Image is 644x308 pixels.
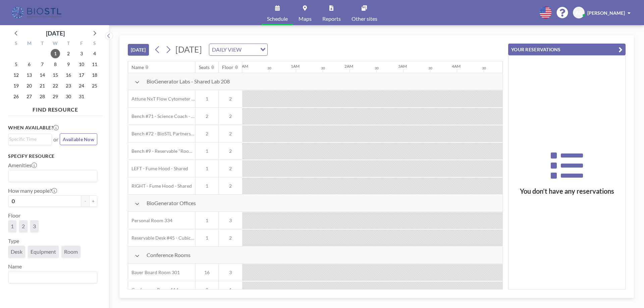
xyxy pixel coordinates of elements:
span: Available Now [63,136,94,142]
input: Search for option [9,273,93,282]
div: Name [131,64,144,70]
span: Friday, October 24, 2025 [77,81,86,90]
div: Search for option [209,44,267,55]
span: Reservable Desk #45 - Cubicle Area (Office 206) [128,235,195,241]
span: Saturday, October 18, 2025 [90,70,99,80]
span: Thursday, October 9, 2025 [64,60,73,69]
div: 12AM [237,64,248,69]
span: Tuesday, October 21, 2025 [38,81,47,90]
div: 30 [321,66,325,70]
span: DAILY VIEW [211,45,243,54]
span: Monday, October 6, 2025 [24,60,34,69]
span: Tuesday, October 28, 2025 [38,92,47,101]
span: 2 [219,148,242,154]
span: 2 [196,131,218,137]
span: 1 [196,148,218,154]
span: Reports [322,16,341,21]
span: 2 [219,183,242,189]
span: Bench #9 - Reservable "RoomZilla" Bench [128,148,195,154]
div: Search for option [8,134,52,144]
h4: FIND RESOURCE [8,104,103,113]
span: Other sites [352,16,377,21]
span: Friday, October 10, 2025 [77,60,86,69]
span: 2 [219,235,242,241]
span: Wednesday, October 29, 2025 [51,92,60,101]
span: Conference Rooms [147,252,191,258]
span: BioGenerator Offices [147,200,196,206]
span: 1 [196,235,218,241]
span: Maps [299,16,312,21]
label: Amenities [8,162,37,169]
span: 1 [219,287,242,293]
span: Sunday, October 5, 2025 [11,60,21,69]
label: Floor [8,212,20,219]
div: Search for option [8,170,97,182]
span: 2 [196,113,218,119]
span: Tuesday, October 14, 2025 [38,70,47,80]
span: Sunday, October 19, 2025 [11,81,21,90]
div: Search for option [8,271,97,283]
span: 8 [196,287,218,293]
span: Wednesday, October 1, 2025 [51,49,60,58]
span: Desk [11,248,22,255]
span: Wednesday, October 22, 2025 [51,81,60,90]
div: [DATE] [46,28,65,38]
span: 3 [219,218,242,224]
span: 2 [219,96,242,102]
span: 1 [196,96,218,102]
div: 4AM [452,64,461,69]
div: W [49,40,62,48]
span: LEFT - Fume Hood - Shared [128,166,188,172]
div: 30 [267,66,271,70]
div: 3AM [398,64,407,69]
div: F [75,40,88,48]
button: + [89,195,97,207]
input: Search for option [244,45,256,54]
span: Thursday, October 2, 2025 [64,49,73,58]
label: How many people? [8,187,57,194]
span: 1 [11,223,14,229]
span: 3 [219,269,242,275]
span: Tuesday, October 7, 2025 [38,60,47,69]
input: Search for option [9,135,48,143]
span: Saturday, October 25, 2025 [90,81,99,90]
div: T [36,40,49,48]
label: Name [8,263,22,270]
span: Saturday, October 4, 2025 [90,49,99,58]
span: Personal Room 334 [128,218,172,224]
span: 2 [219,166,242,172]
span: Schedule [267,16,288,21]
span: or [53,136,58,143]
span: RIGHT - Fume Hood - Shared [128,183,192,189]
span: Friday, October 17, 2025 [77,70,86,80]
span: Monday, October 20, 2025 [24,81,34,90]
span: Friday, October 3, 2025 [77,49,86,58]
div: S [10,40,23,48]
span: Attune NxT Flow Cytometer - Bench #25 [128,96,195,102]
span: 1 [196,183,218,189]
span: 1 [196,218,218,224]
label: Type [8,238,19,244]
div: 30 [428,66,432,70]
div: T [62,40,75,48]
span: 3 [33,223,36,229]
span: [PERSON_NAME] [587,10,625,16]
span: Friday, October 31, 2025 [77,92,86,101]
button: YOUR RESERVATIONS [508,44,626,55]
div: 30 [375,66,379,70]
span: AD [576,10,582,16]
h3: You don’t have any reservations [508,187,625,195]
span: Thursday, October 23, 2025 [64,81,73,90]
span: Bench #72 - BioSTL Partnerships & Apprenticeships Bench [128,131,195,137]
div: 1AM [291,64,300,69]
div: 30 [482,66,486,70]
div: Seats [199,64,210,70]
span: Equipment [31,248,56,255]
div: 2AM [344,64,353,69]
div: Floor [222,64,233,70]
span: Monday, October 27, 2025 [24,92,34,101]
span: [DATE] [175,44,202,54]
div: M [23,40,36,48]
span: 2 [219,131,242,137]
span: 2 [219,113,242,119]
